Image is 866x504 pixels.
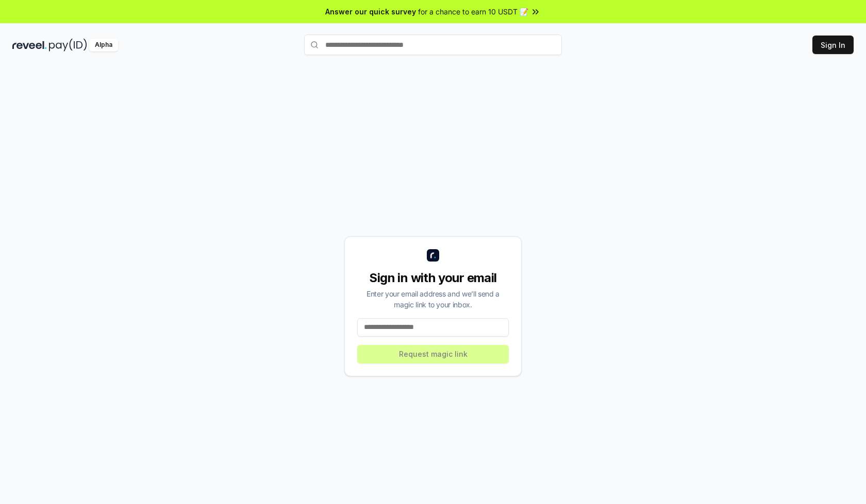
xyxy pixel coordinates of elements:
[427,249,439,262] img: logo_small
[812,36,854,54] button: Sign In
[325,6,416,17] span: Answer our quick survey
[357,270,509,286] div: Sign in with your email
[357,288,509,310] div: Enter your email address and we’ll send a magic link to your inbox.
[418,6,528,17] span: for a chance to earn 10 USDT 📝
[89,39,118,51] div: Alpha
[49,39,87,51] img: pay_id
[12,39,47,51] img: reveel_dark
